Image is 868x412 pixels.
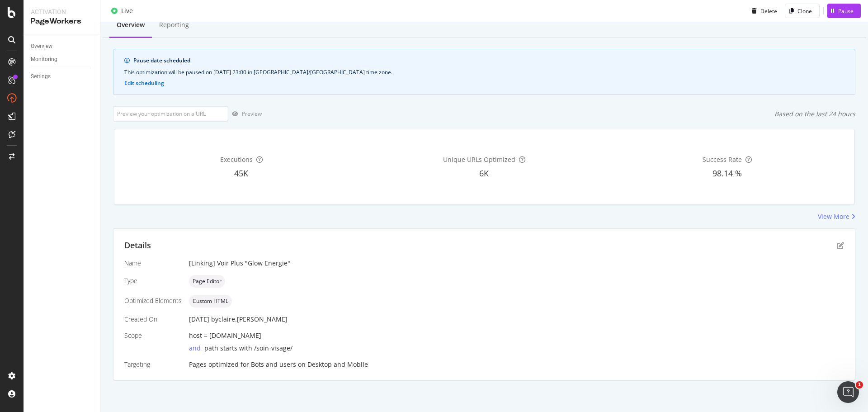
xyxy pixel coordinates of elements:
[837,242,844,249] div: pen-to-square
[31,42,52,51] div: Overview
[31,55,57,64] div: Monitoring
[774,109,855,118] div: Based on the last 24 hours
[31,16,93,27] div: PageWorkers
[443,155,515,164] span: Unique URLs Optimized
[228,107,262,121] button: Preview
[189,295,232,308] div: neutral label
[760,7,777,14] div: Delete
[193,279,222,284] span: Page Editor
[31,72,94,81] a: Settings
[124,360,182,369] div: Targeting
[133,57,844,65] div: Pause date scheduled
[242,110,262,118] div: Preview
[785,4,820,18] button: Clone
[121,6,133,15] div: Live
[189,360,844,369] div: Pages optimized for on
[124,276,182,285] div: Type
[220,155,253,164] span: Executions
[797,7,812,14] div: Clone
[124,80,164,86] button: Edit scheduling
[307,360,368,369] div: Desktop and Mobile
[234,168,248,179] span: 45K
[31,7,93,16] div: Activation
[124,331,182,340] div: Scope
[31,72,51,81] div: Settings
[189,275,225,288] div: neutral label
[748,4,777,18] button: Delete
[124,240,151,251] div: Details
[117,20,145,29] div: Overview
[124,315,182,324] div: Created On
[31,55,94,64] a: Monitoring
[204,344,292,352] span: path starts with /soin-visage/
[113,49,855,95] div: info banner
[818,212,849,221] div: View More
[189,259,844,268] div: [Linking] Voir Plus "Glow Energie"
[479,168,489,179] span: 6K
[818,212,855,221] a: View More
[124,296,182,305] div: Optimized Elements
[124,259,182,268] div: Name
[189,344,204,353] div: and
[113,106,228,122] input: Preview your optimization on a URL
[827,4,861,18] button: Pause
[31,42,94,51] a: Overview
[124,68,844,76] div: This optimization will be paused on [DATE] 23:00 in [GEOGRAPHIC_DATA]/[GEOGRAPHIC_DATA] time zone.
[211,315,288,324] div: by claire.[PERSON_NAME]
[712,168,742,179] span: 98.14 %
[193,298,228,304] span: Custom HTML
[838,7,854,14] div: Pause
[703,155,742,164] span: Success Rate
[159,20,189,29] div: Reporting
[856,381,863,388] span: 1
[189,315,844,324] div: [DATE]
[837,381,859,403] iframe: Intercom live chat
[189,331,261,340] span: host = [DOMAIN_NAME]
[251,360,296,369] div: Bots and users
